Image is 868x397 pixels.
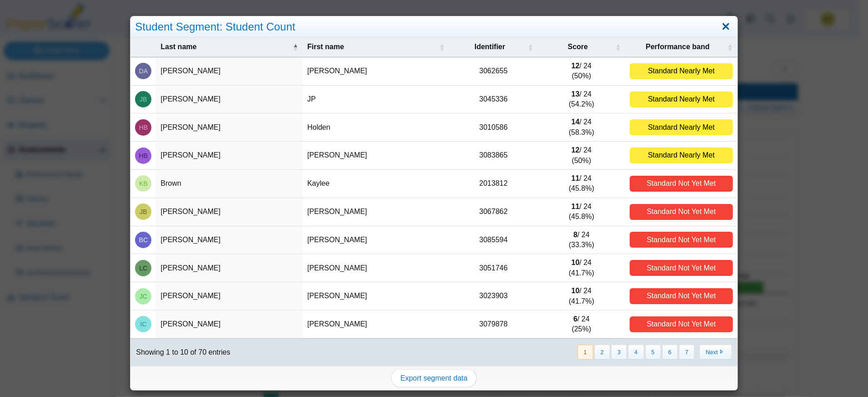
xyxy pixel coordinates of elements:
[573,231,577,239] b: 8
[594,345,610,360] button: 2
[630,42,725,52] span: Performance band
[156,226,302,254] td: [PERSON_NAME]
[139,153,148,159] span: Hannah Brovelli
[130,16,737,38] div: Student Segment: Student Count
[572,62,580,70] b: 12
[538,254,626,282] td: / 24 (41.7%)
[628,345,644,360] button: 4
[577,345,732,360] nav: pagination
[303,142,449,170] td: [PERSON_NAME]
[139,237,148,243] span: Bryan Castorena Morales
[156,254,302,282] td: [PERSON_NAME]
[303,254,449,282] td: [PERSON_NAME]
[538,170,626,198] td: / 24 (45.8%)
[156,113,302,142] td: [PERSON_NAME]
[130,339,230,366] div: Showing 1 to 10 of 70 entries
[538,310,626,339] td: / 24 (25%)
[699,345,732,360] button: Next
[573,315,577,323] b: 6
[161,42,291,52] span: Last name
[538,198,626,226] td: / 24 (45.8%)
[630,316,733,332] div: Standard Not Yet Met
[140,293,147,300] span: Jackson Conner
[139,265,147,271] span: Landon Connelly
[140,321,146,327] span: Isabella Cordova
[630,204,733,220] div: Standard Not Yet Met
[303,113,449,142] td: Holden
[303,226,449,254] td: [PERSON_NAME]
[449,226,537,254] td: 3085594
[449,170,537,198] td: 2013812
[572,287,580,295] b: 10
[307,42,437,52] span: First name
[630,148,733,163] div: Standard Nearly Met
[156,170,302,198] td: Brown
[156,57,302,86] td: [PERSON_NAME]
[572,174,580,182] b: 11
[449,282,537,310] td: 3023903
[645,345,661,360] button: 5
[391,369,477,387] a: Export segment data
[449,86,537,114] td: 3045336
[139,180,148,187] span: Kaylee Brown
[139,124,148,131] span: Holden Bowden
[577,345,593,360] button: 1
[293,43,298,52] span: Last name : Activate to invert sorting
[572,259,580,266] b: 10
[630,92,733,107] div: Standard Nearly Met
[303,198,449,226] td: [PERSON_NAME]
[615,43,621,52] span: Score : Activate to sort
[140,209,147,215] span: Jocelyn Burris
[572,203,580,210] b: 11
[303,57,449,86] td: [PERSON_NAME]
[728,43,733,52] span: Performance band : Activate to sort
[156,198,302,226] td: [PERSON_NAME]
[303,282,449,310] td: [PERSON_NAME]
[303,170,449,198] td: Kaylee
[679,345,695,360] button: 7
[542,42,614,52] span: Score
[538,226,626,254] td: / 24 (33.3%)
[140,96,147,102] span: JP Boggs
[538,86,626,114] td: / 24 (54.2%)
[449,198,537,226] td: 3067862
[572,90,580,98] b: 13
[528,43,533,52] span: Identifier : Activate to sort
[303,86,449,114] td: JP
[630,119,733,135] div: Standard Nearly Met
[449,310,537,339] td: 3079878
[611,345,627,360] button: 3
[439,43,445,52] span: First name : Activate to sort
[454,42,526,52] span: Identifier
[630,232,733,248] div: Standard Not Yet Met
[630,176,733,192] div: Standard Not Yet Met
[139,68,148,74] span: Darian Archuleta
[449,113,537,142] td: 3010586
[449,57,537,86] td: 3062655
[449,142,537,170] td: 3083865
[303,310,449,339] td: [PERSON_NAME]
[156,282,302,310] td: [PERSON_NAME]
[156,310,302,339] td: [PERSON_NAME]
[630,260,733,276] div: Standard Not Yet Met
[662,345,678,360] button: 6
[538,113,626,142] td: / 24 (58.3%)
[449,254,537,282] td: 3051746
[630,288,733,304] div: Standard Not Yet Met
[572,146,580,154] b: 12
[538,282,626,310] td: / 24 (41.7%)
[156,86,302,114] td: [PERSON_NAME]
[156,142,302,170] td: [PERSON_NAME]
[719,19,733,35] a: Close
[538,142,626,170] td: / 24 (50%)
[630,63,733,79] div: Standard Nearly Met
[401,374,468,382] span: Export segment data
[538,57,626,86] td: / 24 (50%)
[572,118,580,126] b: 14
